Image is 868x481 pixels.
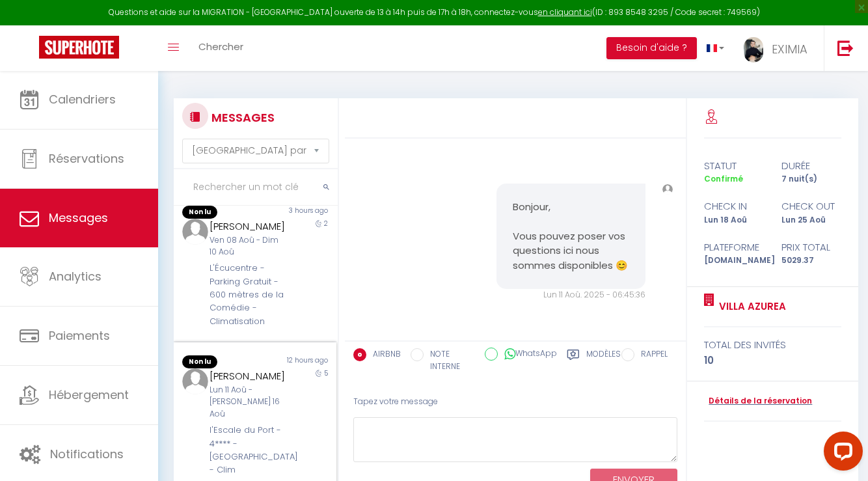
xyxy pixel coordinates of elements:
[255,206,336,219] div: 3 hours ago
[210,384,288,421] div: Lun 11 Aoû - [PERSON_NAME] 16 Aoû
[182,219,208,245] img: ...
[773,173,850,186] div: 7 nuit(s)
[210,368,288,384] div: [PERSON_NAME]
[696,240,772,255] div: Plateforme
[49,387,129,403] span: Hébergement
[49,210,108,226] span: Messages
[210,424,288,477] div: l'Escale du Port - 4**** - [GEOGRAPHIC_DATA] - Clim
[182,355,217,368] span: Non lu
[586,348,621,375] label: Modèles
[773,214,850,227] div: Lun 25 Aoû
[496,289,645,301] div: Lun 11 Aoû. 2025 - 06:45:36
[50,446,124,462] span: Notifications
[198,40,243,53] span: Chercher
[182,206,217,219] span: Non lu
[49,150,124,167] span: Réservations
[498,348,557,362] label: WhatsApp
[538,7,592,18] a: en cliquant ici
[324,219,328,228] span: 2
[353,386,677,418] div: Tapez votre message
[513,200,629,273] pre: Bonjour, Vous pouvez poser vos questions ici nous sommes disponibles 😊
[210,219,288,234] div: [PERSON_NAME]
[49,91,116,107] span: Calendriers
[704,173,743,184] span: Confirmé
[704,353,841,368] div: 10
[773,158,850,174] div: durée
[39,36,119,59] img: Super Booking
[734,25,824,71] a: ... EXIMIA
[324,368,328,378] span: 5
[182,368,208,394] img: ...
[704,337,841,353] div: total des invités
[696,199,772,214] div: check in
[49,268,102,284] span: Analytics
[49,327,110,344] span: Paiements
[634,348,668,363] label: RAPPEL
[837,40,854,56] img: logout
[210,234,288,259] div: Ven 08 Aoû - Dim 10 Aoû
[662,184,673,195] img: ...
[174,169,338,206] input: Rechercher un mot clé
[696,254,772,267] div: [DOMAIN_NAME]
[704,395,812,407] a: Détails de la réservation
[606,37,697,59] button: Besoin d'aide ?
[773,254,850,267] div: 5029.37
[424,348,474,373] label: NOTE INTERNE
[714,299,786,314] a: Villa Azurea
[696,214,772,227] div: Lun 18 Aoû
[366,348,401,363] label: AIRBNB
[696,158,772,174] div: statut
[210,262,288,328] div: L'Écucentre - Parking Gratuit - 600 mètres de la Comédie - Climatisation
[772,41,807,57] span: EXIMIA
[773,240,850,255] div: Prix total
[255,355,336,368] div: 12 hours ago
[208,103,275,132] h3: MESSAGES
[744,37,763,62] img: ...
[189,25,253,71] a: Chercher
[813,426,868,481] iframe: LiveChat chat widget
[773,199,850,214] div: check out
